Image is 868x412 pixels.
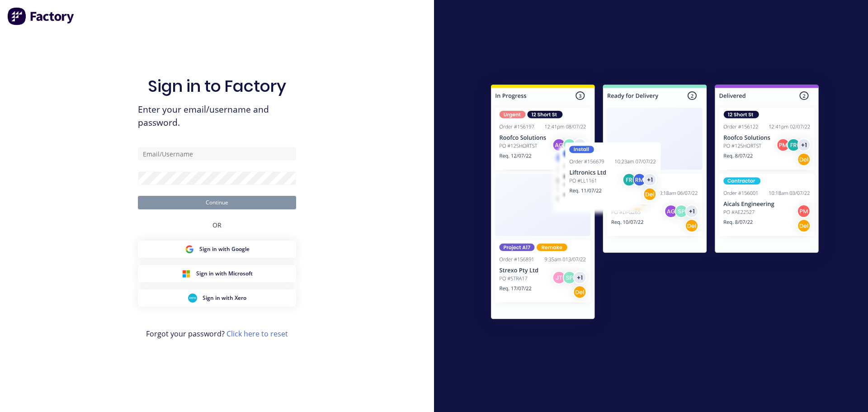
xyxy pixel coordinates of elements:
[226,329,288,339] a: Click here to reset
[471,66,839,341] img: Sign in
[199,245,250,253] span: Sign in with Google
[138,103,296,129] span: Enter your email/username and password.
[196,270,253,278] span: Sign in with Microsoft
[138,265,296,282] button: Microsoft Sign inSign in with Microsoft
[203,294,246,302] span: Sign in with Xero
[138,196,296,209] button: Continue
[138,241,296,258] button: Google Sign inSign in with Google
[148,76,286,96] h1: Sign in to Factory
[185,245,194,254] img: Google Sign in
[138,289,296,307] button: Xero Sign inSign in with Xero
[188,294,197,303] img: Xero Sign in
[146,328,288,339] span: Forgot your password?
[212,209,222,241] div: OR
[182,269,191,278] img: Microsoft Sign in
[138,147,296,161] input: Email/Username
[7,7,75,25] img: Factory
